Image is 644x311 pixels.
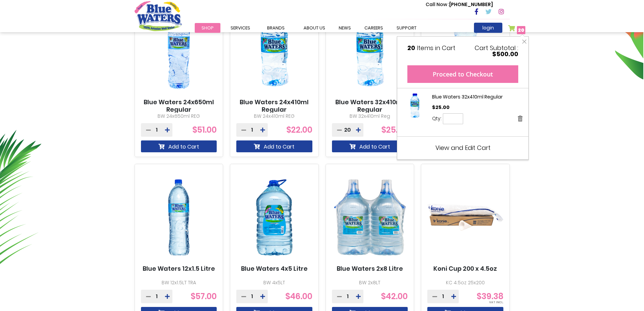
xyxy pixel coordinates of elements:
[435,143,491,152] a: View and Edit Cart
[337,265,403,272] a: Blue Waters 2x8 Litre
[417,44,455,52] span: Items in Cart
[402,93,428,119] img: Blue Waters 32x410ml Regular
[297,23,332,33] a: about us
[141,113,217,120] p: BW 24x650ml REG
[332,4,408,99] img: Blue Waters 32x410ml Regular
[407,65,518,83] button: Proceed to Checkout
[141,98,217,113] a: Blue Waters 24x650ml Regular
[332,140,408,152] button: Add to Cart
[141,170,217,265] img: Blue Waters 12x1.5 Litre
[432,93,503,100] span: Blue Waters 32x410ml Regular
[426,1,449,8] span: Call Now :
[236,170,312,265] img: Blue Waters 4x5 Litre
[332,279,408,286] p: BW 2x8LT
[508,25,526,35] a: 20
[141,4,217,99] img: Blue Waters 24x650ml Regular
[141,140,217,152] button: Add to Cart
[236,279,312,286] p: BW 4x5LT
[141,279,217,286] p: BW 12x1.5LT TRA
[358,23,390,33] a: careers
[286,124,312,135] span: $22.00
[241,265,308,272] a: Blue Waters 4x5 Litre
[236,113,312,120] p: BW 24x410ml REG
[201,25,214,31] span: Shop
[475,44,516,52] span: Cart Subtotal
[492,50,518,58] span: $500.00
[426,1,493,8] p: [PHONE_NUMBER]
[236,140,312,152] button: Add to Cart
[191,291,217,302] span: $57.00
[390,23,423,33] a: support
[267,25,285,31] span: Brands
[518,27,524,34] span: 20
[332,98,408,113] a: Blue Waters 32x410ml Regular
[477,291,503,302] span: $39.38
[427,170,503,265] img: Koni Cup 200 x 4.5oz
[332,23,358,33] a: News
[236,98,312,113] a: Blue Waters 24x410ml Regular
[332,170,408,265] img: Blue Waters 2x8 Litre
[432,115,442,122] label: Qty
[381,124,408,135] span: $25.00
[231,25,250,31] span: Services
[474,23,502,33] a: login
[407,44,415,52] span: 20
[433,265,497,272] a: Koni Cup 200 x 4.5oz
[432,104,450,111] span: $25.00
[332,113,408,120] p: BW 32x410ml Reg
[285,291,312,302] span: $46.00
[427,279,503,286] p: KC 4.5oz 25x200
[143,265,215,272] a: Blue Waters 12x1.5 Litre
[236,4,312,99] img: Blue Waters 24x410ml Regular
[192,124,217,135] span: $51.00
[135,1,182,31] a: store logo
[381,291,408,302] span: $42.00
